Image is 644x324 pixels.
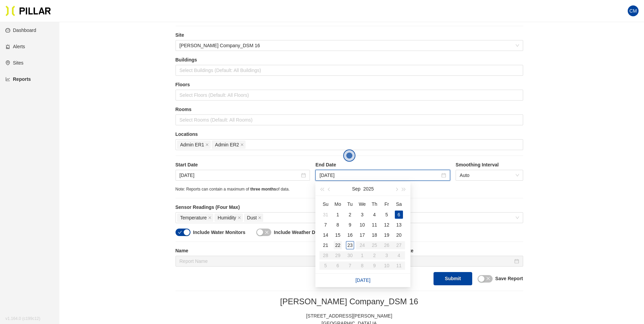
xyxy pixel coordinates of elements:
[176,56,523,64] label: Buildings
[434,272,472,285] button: Submit
[344,199,356,210] th: Tu
[5,76,31,82] a: line-chartReports
[180,40,519,51] span: Weitz Company_DSM 16
[356,230,368,240] td: 2025-09-17
[332,220,344,230] td: 2025-09-08
[486,276,490,281] span: close
[346,231,354,239] div: 16
[240,143,244,147] span: close
[395,231,403,239] div: 20
[358,231,366,239] div: 17
[381,220,393,230] td: 2025-09-12
[383,231,391,239] div: 19
[319,230,332,240] td: 2025-09-14
[178,230,182,234] span: check
[356,199,368,210] th: We
[205,143,209,147] span: close
[344,240,356,250] td: 2025-09-23
[180,214,207,221] span: Temperature
[5,44,25,49] a: alertAlerts
[393,220,405,230] td: 2025-09-13
[393,210,405,220] td: 2025-09-06
[247,214,257,221] span: Dust
[346,221,354,229] div: 9
[368,210,381,220] td: 2025-09-04
[5,28,36,33] a: dashboardDashboard
[332,230,344,240] td: 2025-09-15
[215,141,239,148] span: Admin ER2
[274,229,322,236] label: Include Weather Data
[315,161,450,168] label: End Date
[180,141,204,148] span: Admin ER1
[321,211,330,219] div: 31
[356,257,513,265] input: Oct 7, 2025
[334,211,342,219] div: 1
[343,149,355,162] button: Open the dialog
[363,182,374,196] button: 2025
[629,5,637,16] span: CM
[176,32,523,39] label: Site
[176,186,523,193] div: Note: Reports can contain a maximum of of data.
[395,221,403,229] div: 13
[358,221,366,229] div: 10
[456,161,523,168] label: Smoothing Interval
[358,211,366,219] div: 3
[334,221,342,229] div: 8
[393,199,405,210] th: Sa
[395,211,403,219] div: 6
[238,216,241,220] span: close
[5,5,51,16] img: Pillar Technologies
[176,131,523,138] label: Locations
[176,296,523,307] h2: [PERSON_NAME] Company_DSM 16
[218,214,236,221] span: Humidity
[346,241,354,249] div: 23
[368,220,381,230] td: 2025-09-11
[334,231,342,239] div: 15
[334,241,342,249] div: 22
[176,247,347,254] label: Name
[356,213,519,223] span: All Locations
[383,211,391,219] div: 5
[321,231,330,239] div: 14
[176,161,310,168] label: Start Date
[356,210,368,220] td: 2025-09-03
[393,230,405,240] td: 2025-09-20
[352,247,523,254] label: Public Link Expiration Date
[381,199,393,210] th: Fr
[370,221,379,229] div: 11
[332,199,344,210] th: Mo
[321,221,330,229] div: 7
[381,210,393,220] td: 2025-09-05
[370,211,379,219] div: 4
[319,172,440,179] input: Sep 6, 2025
[208,216,211,220] span: close
[319,240,332,250] td: 2025-09-21
[321,241,330,249] div: 21
[383,221,391,229] div: 12
[258,216,261,220] span: close
[319,199,332,210] th: Su
[176,81,523,88] label: Floors
[344,210,356,220] td: 2025-09-02
[176,256,347,267] input: Report Name
[332,240,344,250] td: 2025-09-22
[319,210,332,220] td: 2025-08-31
[176,312,523,320] div: [STREET_ADDRESS][PERSON_NAME]
[346,211,354,219] div: 2
[344,220,356,230] td: 2025-09-09
[368,199,381,210] th: Th
[176,106,523,113] label: Rooms
[5,60,23,66] a: environmentSites
[460,170,519,180] span: Auto
[381,230,393,240] td: 2025-09-19
[193,229,245,236] label: Include Water Monitors
[265,230,269,234] span: close
[495,275,523,282] label: Save Report
[176,204,347,211] label: Sensor Readings (Four Max)
[180,172,300,179] input: Sep 21, 2025
[370,231,379,239] div: 18
[355,277,370,283] a: [DATE]
[368,230,381,240] td: 2025-09-18
[356,220,368,230] td: 2025-09-10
